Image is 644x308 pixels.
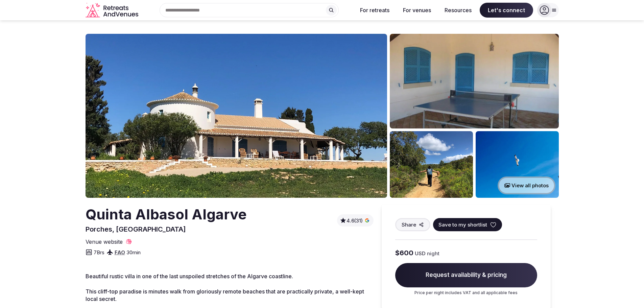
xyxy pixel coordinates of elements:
[94,249,104,256] span: 7 Brs
[402,221,416,228] span: Share
[427,250,439,257] span: night
[498,176,555,194] button: View all photos
[86,273,293,280] span: Beautiful rustic villa in one of the last unspoiled stretches of the Algarve coastline.
[395,290,537,296] p: Price per night includes VAT and all applicable fees
[395,248,413,258] span: $600
[476,131,559,198] img: Venue gallery photo
[86,34,387,198] img: Venue cover photo
[115,249,125,256] a: FAO
[126,249,141,256] span: 30 min
[480,3,533,18] span: Let's connect
[390,131,473,198] img: Venue gallery photo
[340,217,371,224] button: 4.6(31)
[347,217,363,224] span: 4.6 (31)
[86,3,140,18] a: Visit the homepage
[390,34,559,128] img: Venue gallery photo
[433,218,502,231] button: Save to my shortlist
[355,3,395,18] button: For retreats
[439,3,477,18] button: Resources
[395,218,430,231] button: Share
[86,3,140,18] svg: Retreats and Venues company logo
[398,3,436,18] button: For venues
[438,221,487,228] span: Save to my shortlist
[86,205,247,224] h2: Quinta Albasol Algarve
[395,263,537,287] span: Request availability & pricing
[415,250,426,257] span: USD
[86,225,186,233] span: Porches, [GEOGRAPHIC_DATA]
[86,288,364,302] span: This cliff-top paradise is minutes walk from gloriously remote beaches that are practically priva...
[86,238,132,245] a: Venue website
[86,238,123,245] span: Venue website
